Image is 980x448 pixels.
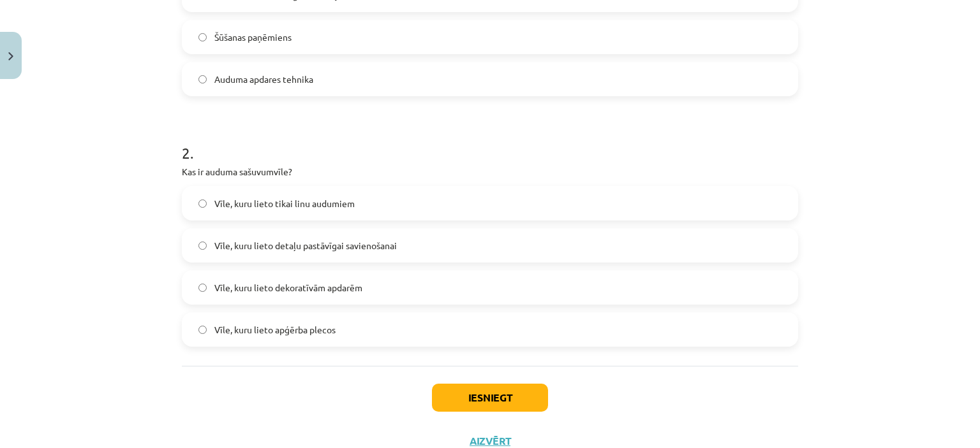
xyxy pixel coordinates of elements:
span: Auduma apdares tehnika [214,73,313,86]
span: Šūšanas paņēmiens [214,31,292,44]
span: Vīle, kuru lieto dekoratīvām apdarēm [214,281,362,294]
input: Auduma apdares tehnika [198,75,207,83]
span: Vīle, kuru lieto detaļu pastāvīgai savienošanai [214,239,397,252]
p: Kas ir auduma sašuvumvīle? [182,165,798,178]
span: Vīle, kuru lieto apģērba plecos [214,323,336,336]
input: Vīle, kuru lieto detaļu pastāvīgai savienošanai [198,242,207,250]
input: Šūšanas paņēmiens [198,33,207,41]
button: Aizvērt [466,435,514,447]
img: icon-close-lesson-0947bae3869378f0d4975bcd49f059093ad1ed9edebbc8119c70593378902aed.svg [8,52,13,61]
button: Iesniegt [432,384,548,412]
input: Vīle, kuru lieto apģērba plecos [198,326,207,334]
span: Vīle, kuru lieto tikai linu audumiem [214,197,355,210]
input: Vīle, kuru lieto tikai linu audumiem [198,199,207,208]
input: Vīle, kuru lieto dekoratīvām apdarēm [198,284,207,292]
h1: 2 . [182,122,798,161]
